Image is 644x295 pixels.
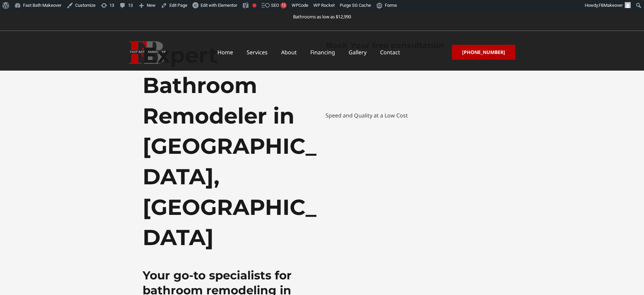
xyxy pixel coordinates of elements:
[342,44,373,60] a: Gallery
[211,44,240,60] a: Home
[326,40,502,51] h3: Book Your free consultation
[326,112,408,119] span: Speed and Quality at a Low Cost
[143,40,319,253] h1: Expert Bathroom Remodeler in [GEOGRAPHIC_DATA], [GEOGRAPHIC_DATA]
[252,3,256,7] div: Focus keyphrase not set
[274,44,304,60] a: About
[240,44,274,60] a: Services
[304,44,342,60] a: Financing
[326,57,502,108] iframe: Website Form
[599,3,623,8] span: FBMakeover
[281,2,287,8] div: 12
[373,44,407,60] a: Contact
[201,3,237,8] span: Edit with Elementor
